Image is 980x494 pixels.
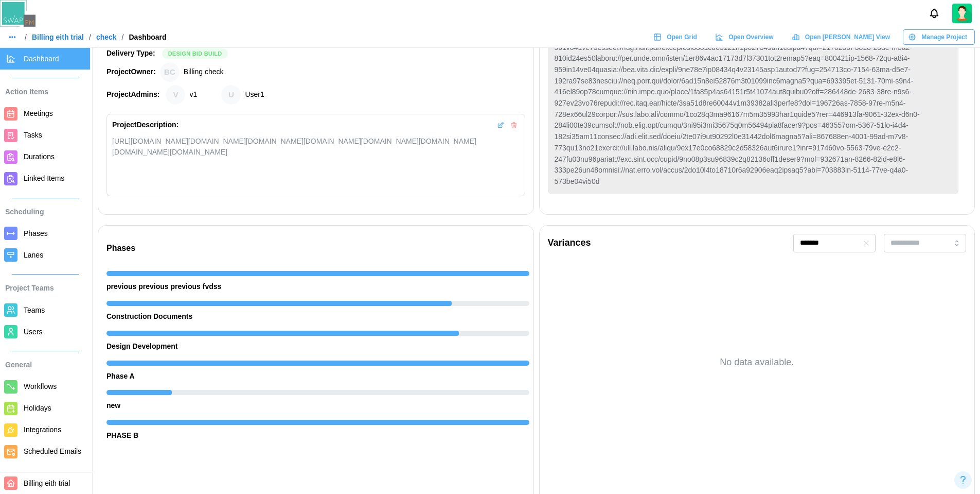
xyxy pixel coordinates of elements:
[112,136,520,158] div: [URL][DOMAIN_NAME][DOMAIN_NAME][DOMAIN_NAME][DOMAIN_NAME][DOMAIN_NAME][DOMAIN_NAME][DOMAIN_NAME][...
[89,33,91,41] div: /
[112,120,179,131] div: Project Description:
[168,49,222,58] span: Design Bid Build
[106,371,529,382] div: Phase A
[555,20,952,187] div: lorem://ips.dolo.sit/ametc/3ad36e6se23903d3e18956tem4incid4?utl=810116et-6492-35do-m6a9-052en17ad...
[24,306,45,314] span: Teams
[24,479,70,487] span: Billing eith trial
[184,66,224,78] div: Billing check
[925,5,943,22] button: Notifications
[24,328,43,336] span: Users
[24,447,81,455] span: Scheduled Emails
[106,341,529,352] div: Design Development
[24,382,57,390] span: Workflows
[189,89,197,100] div: v1
[24,251,43,259] span: Lanes
[106,67,156,76] strong: Project Owner:
[710,29,781,45] a: Open Overview
[106,281,529,293] div: previous previous previous fvdss
[548,236,591,250] div: Variances
[24,55,59,63] span: Dashboard
[24,131,42,139] span: Tasks
[720,355,794,370] div: No data available.
[952,4,972,23] img: 2Q==
[106,48,158,59] div: Delivery Type:
[166,85,185,105] div: v1
[952,4,972,23] a: Zulqarnain Khalil
[921,30,967,44] span: Manage Project
[25,33,27,41] div: /
[24,229,48,237] span: Phases
[106,430,529,441] div: PHASE B
[32,33,84,41] a: Billing eith trial
[106,400,529,412] div: new
[96,33,117,41] a: check
[787,29,898,45] a: Open [PERSON_NAME] View
[24,109,53,117] span: Meetings
[648,29,705,45] a: Open Grid
[106,311,529,322] div: Construction Documents
[221,85,241,105] div: User1
[106,90,159,98] strong: Project Admins:
[122,33,124,41] div: /
[903,29,975,45] button: Manage Project
[160,62,180,82] div: Billing check
[667,30,697,44] span: Open Grid
[129,33,167,41] div: Dashboard
[24,152,55,161] span: Durations
[245,89,264,100] div: User1
[728,30,773,44] span: Open Overview
[24,404,51,412] span: Holidays
[24,174,64,182] span: Linked Items
[24,425,61,434] span: Integrations
[805,30,890,44] span: Open [PERSON_NAME] View
[106,242,529,255] div: Phases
